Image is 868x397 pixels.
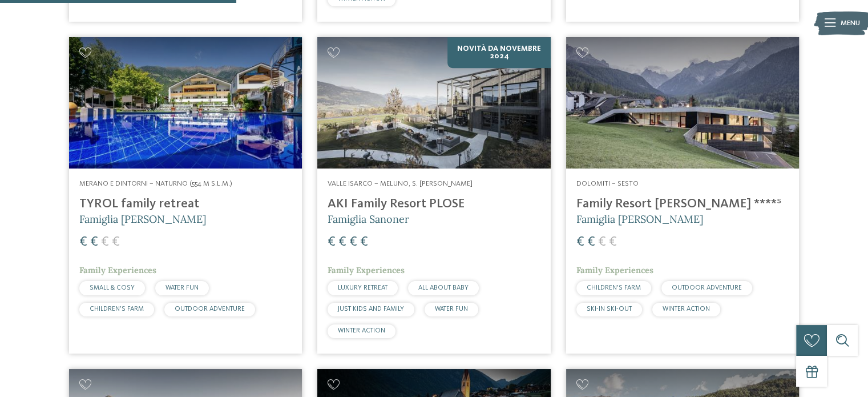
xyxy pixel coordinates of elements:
[317,37,550,169] img: Cercate un hotel per famiglie? Qui troverete solo i migliori!
[175,306,245,312] span: OUTDOOR ADVENTURE
[90,284,135,291] span: SMALL & COSY
[587,284,641,291] span: CHILDREN’S FARM
[79,235,87,249] span: €
[79,180,232,187] span: Merano e dintorni – Naturno (554 m s.l.m.)
[90,235,98,249] span: €
[338,306,404,312] span: JUST KIDS AND FAMILY
[328,212,409,226] span: Famiglia Sanoner
[328,180,473,187] span: Valle Isarco – Meluno, S. [PERSON_NAME]
[598,235,606,249] span: €
[566,37,799,169] img: Family Resort Rainer ****ˢ
[576,180,639,187] span: Dolomiti – Sesto
[338,284,387,291] span: LUXURY RETREAT
[112,235,120,249] span: €
[587,235,595,249] span: €
[79,212,206,226] span: Famiglia [PERSON_NAME]
[435,306,468,312] span: WATER FUN
[566,37,799,354] a: Cercate un hotel per famiglie? Qui troverete solo i migliori! Dolomiti – Sesto Family Resort [PER...
[576,235,584,249] span: €
[317,37,550,354] a: Cercate un hotel per famiglie? Qui troverete solo i migliori! NOVITÀ da novembre 2024 Valle Isarc...
[328,265,405,275] span: Family Experiences
[101,235,109,249] span: €
[663,306,710,312] span: WINTER ACTION
[69,37,302,169] img: Familien Wellness Residence Tyrol ****
[576,265,653,275] span: Family Experiences
[79,265,156,275] span: Family Experiences
[360,235,368,249] span: €
[69,37,302,354] a: Cercate un hotel per famiglie? Qui troverete solo i migliori! Merano e dintorni – Naturno (554 m ...
[328,235,336,249] span: €
[418,284,469,291] span: ALL ABOUT BABY
[672,284,742,291] span: OUTDOOR ADVENTURE
[165,284,199,291] span: WATER FUN
[609,235,617,249] span: €
[587,306,632,312] span: SKI-IN SKI-OUT
[338,327,385,334] span: WINTER ACTION
[576,212,703,226] span: Famiglia [PERSON_NAME]
[79,197,292,212] h4: TYROL family retreat
[328,197,540,212] h4: AKI Family Resort PLOSE
[338,235,346,249] span: €
[90,306,144,312] span: CHILDREN’S FARM
[349,235,357,249] span: €
[576,197,789,212] h4: Family Resort [PERSON_NAME] ****ˢ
